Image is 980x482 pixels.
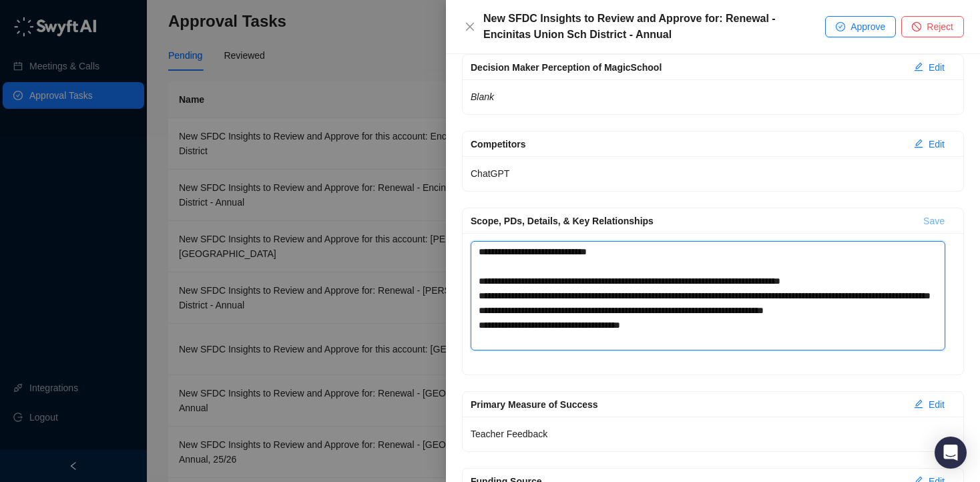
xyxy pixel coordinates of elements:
span: edit [914,139,923,148]
span: Edit [929,397,945,412]
span: stop [912,22,921,31]
span: check-circle [836,22,845,31]
span: edit [914,399,923,409]
button: Close [462,19,478,35]
span: Approve [850,19,885,34]
div: Competitors [471,137,903,152]
p: Teacher Feedback [471,425,955,443]
span: Edit [929,137,945,152]
div: Decision Maker Perception of MagicSchool [471,60,903,75]
button: Reject [901,16,964,37]
button: Save [913,210,955,232]
span: Reject [927,19,953,34]
button: Edit [903,394,955,415]
div: Scope, PDs, Details, & Key Relationships [471,214,913,228]
div: Primary Measure of Success [471,397,903,412]
button: Edit [903,134,955,155]
span: Save [923,214,945,228]
p: ChatGPT [471,164,955,183]
em: Blank [471,91,494,102]
div: Open Intercom Messenger [935,437,967,469]
button: Approve [825,16,896,37]
span: close [465,21,475,32]
textarea: Scope, PDs, Details, & Key Relationships [471,241,945,350]
div: New SFDC Insights to Review and Approve for: Renewal - Encinitas Union Sch District - Annual [483,11,825,43]
span: edit [914,62,923,71]
button: Edit [903,57,955,78]
span: Edit [929,60,945,75]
